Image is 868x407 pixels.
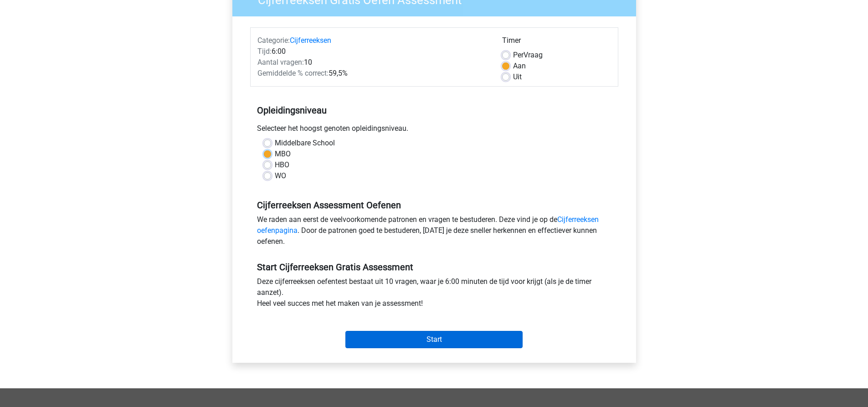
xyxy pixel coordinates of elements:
[257,200,611,211] h5: Cijferreeksen Assessment Oefenen
[513,51,524,59] span: Per
[257,262,611,273] h5: Start Cijferreeksen Gratis Assessment
[251,46,495,57] div: 6:00
[250,123,618,138] div: Selecteer het hoogst genoten opleidingsniveau.
[257,47,272,56] span: Tijd:
[250,276,618,313] div: Deze cijferreeksen oefentest bestaat uit 10 vragen, waar je 6:00 minuten de tijd voor krijgt (als...
[275,160,289,170] label: HBO
[513,72,522,82] label: Uit
[257,58,304,67] span: Aantal vragen:
[257,101,611,119] h5: Opleidingsniveau
[257,36,290,45] span: Categorie:
[257,69,329,77] span: Gemiddelde % correct:
[290,36,331,45] a: Cijferreeksen
[251,57,495,68] div: 10
[275,138,335,149] label: Middelbare School
[251,68,495,79] div: 59,5%
[250,214,618,251] div: We raden aan eerst de veelvoorkomende patronen en vragen te bestuderen. Deze vind je op de . Door...
[275,149,291,160] label: MBO
[345,331,523,348] input: Start
[513,50,543,61] label: Vraag
[275,170,286,181] label: WO
[513,61,526,72] label: Aan
[502,35,611,50] div: Timer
